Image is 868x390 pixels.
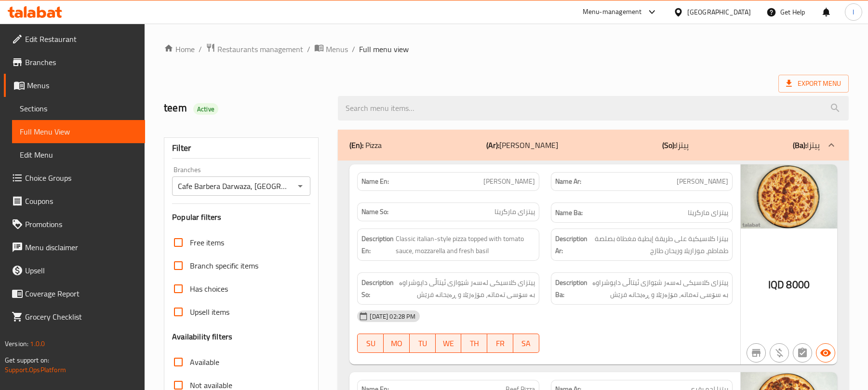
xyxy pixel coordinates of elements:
button: MO [384,334,410,353]
span: Get support on: [5,354,49,366]
span: Classic italian-style pizza topped with tomato sauce, mozzarella and fresh basil [396,233,534,256]
a: Menus [314,43,348,55]
h3: Popular filters [172,212,310,223]
span: Full menu view [359,43,409,55]
span: Full Menu View [20,126,137,137]
a: Coverage Report [4,282,145,305]
span: Available [190,356,219,368]
li: / [352,43,355,55]
span: [PERSON_NAME] [677,176,728,187]
span: پیتزای کلاسیکی لەسەر شێوازی ئیتاڵی داپوشراوە بە سۆسی تەماتە، مۆزەرێلا و ڕەیحانە فرێش [396,277,534,300]
span: Sections [20,103,137,114]
a: Full Menu View [12,120,145,143]
div: Active [193,103,218,115]
span: Free items [190,237,224,248]
span: Has choices [190,283,228,295]
a: Upsell [4,259,145,282]
span: 8000 [786,275,810,294]
span: Export Menu [786,78,841,90]
li: / [307,43,310,55]
span: 1.0.0 [30,337,45,350]
strong: Name So: [361,207,388,217]
span: Menu disclaimer [25,242,137,253]
a: Sections [12,97,145,120]
p: Pizza [349,139,382,151]
a: Support.OpsPlatform [5,363,66,376]
button: SU [357,334,384,353]
strong: Name En: [361,176,389,187]
p: پیتزا [662,139,689,151]
b: (En): [349,138,363,152]
input: search [338,96,849,121]
h2: teem [164,101,326,115]
span: Branch specific items [190,260,258,271]
a: Promotions [4,213,145,236]
button: SA [513,334,539,353]
button: FR [487,334,513,353]
a: Edit Restaurant [4,27,145,51]
span: Choice Groups [25,172,137,184]
nav: breadcrumb [164,43,849,55]
li: / [199,43,202,55]
span: Edit Restaurant [25,33,137,45]
p: پیتزا [793,139,820,151]
span: Upsell [25,265,137,276]
button: TU [410,334,436,353]
button: Not branch specific item [747,343,766,363]
span: [PERSON_NAME] [483,176,535,187]
div: [GEOGRAPHIC_DATA] [687,7,751,17]
a: Coupons [4,189,145,213]
b: (Ba): [793,138,807,152]
div: (En): Pizza(Ar):[PERSON_NAME](So):پیتزا(Ba):پیتزا [338,130,849,161]
button: Available [816,343,835,363]
h3: Availability filters [172,331,232,342]
span: Version: [5,337,28,350]
a: Grocery Checklist [4,305,145,328]
img: Cafe_Barbera_Darwaza_Marg638955308049994008.jpg [741,164,837,229]
button: Open [294,179,307,193]
span: Active [193,105,218,114]
a: Choice Groups [4,166,145,189]
button: Not has choices [793,343,812,363]
span: پیتزای مارگریتا [494,207,535,217]
a: Home [164,43,195,55]
div: Menu-management [583,6,642,18]
span: Grocery Checklist [25,311,137,323]
div: Filter [172,138,310,159]
span: Menus [326,43,348,55]
b: (Ar): [486,138,499,152]
strong: Description En: [361,233,394,256]
span: [DATE] 02:28 PM [366,312,419,321]
button: Purchased item [770,343,789,363]
span: پیتزای کلاسیکی لەسەر شێوازی ئیتاڵی داپوشراوە بە سۆسی تەماتە، مۆزەرێلا و ڕەیحانە فرێش [589,277,728,300]
a: Restaurants management [206,43,303,55]
span: WE [440,336,458,350]
strong: Name Ba: [555,207,583,219]
span: MO [387,336,406,350]
span: Coverage Report [25,288,137,299]
strong: Description Ar: [555,233,588,256]
strong: Name Ar: [555,176,581,187]
span: پیتزای مارگریتا [688,207,728,219]
span: TU [414,336,432,350]
span: Promotions [25,218,137,230]
button: TH [461,334,487,353]
span: IQD [768,275,784,294]
b: (So): [662,138,676,152]
span: Edit Menu [20,149,137,161]
span: FR [491,336,509,350]
span: Branches [25,56,137,68]
span: TH [465,336,483,350]
span: بيتزا كلاسيكية على طريقة إيطية مغطاة بصلصة طماطم، موزاريلا وريحان طازج [589,233,728,256]
a: Menu disclaimer [4,236,145,259]
strong: Description So: [361,277,394,300]
a: Branches [4,51,145,74]
span: l [853,7,854,17]
span: Coupons [25,195,137,207]
span: Menus [27,80,137,91]
strong: Description Ba: [555,277,588,300]
span: Export Menu [778,75,849,93]
span: SU [361,336,380,350]
span: Upsell items [190,306,229,318]
a: Menus [4,74,145,97]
